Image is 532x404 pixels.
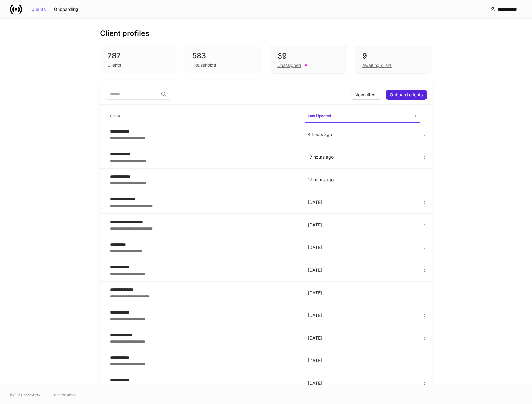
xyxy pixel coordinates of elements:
[308,177,417,183] p: 17 hours ago
[362,62,392,68] div: Awaiting client
[308,290,417,296] p: [DATE]
[277,62,301,68] div: Unassigned
[27,4,50,14] button: Clients
[308,113,331,119] h6: Last Updated
[308,131,417,138] p: 4 hours ago
[107,62,121,68] div: Clients
[308,222,417,228] p: [DATE]
[110,113,120,119] h6: Client
[305,110,420,123] span: Last Updated
[308,358,417,364] p: [DATE]
[308,244,417,251] p: [DATE]
[277,51,339,61] div: 39
[351,90,381,100] button: New client
[390,93,423,97] div: Onboard clients
[50,4,82,14] button: Onboarding
[100,29,149,38] h3: Client profiles
[355,93,377,97] div: New client
[53,392,76,397] a: Data Disclaimer
[54,7,78,11] div: Onboarding
[192,62,216,68] div: Households
[192,51,255,61] div: 583
[107,110,300,123] span: Client
[308,312,417,318] p: [DATE]
[31,7,46,11] div: Clients
[355,46,432,74] div: 9Awaiting client
[107,51,170,61] div: 787
[308,380,417,386] p: [DATE]
[308,154,417,160] p: 17 hours ago
[308,267,417,273] p: [DATE]
[362,51,424,61] div: 9
[386,90,427,100] button: Onboard clients
[308,199,417,205] p: [DATE]
[308,335,417,341] p: [DATE]
[10,392,40,397] span: © 2025 OneAdvisory
[270,46,347,74] div: 39Unassigned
